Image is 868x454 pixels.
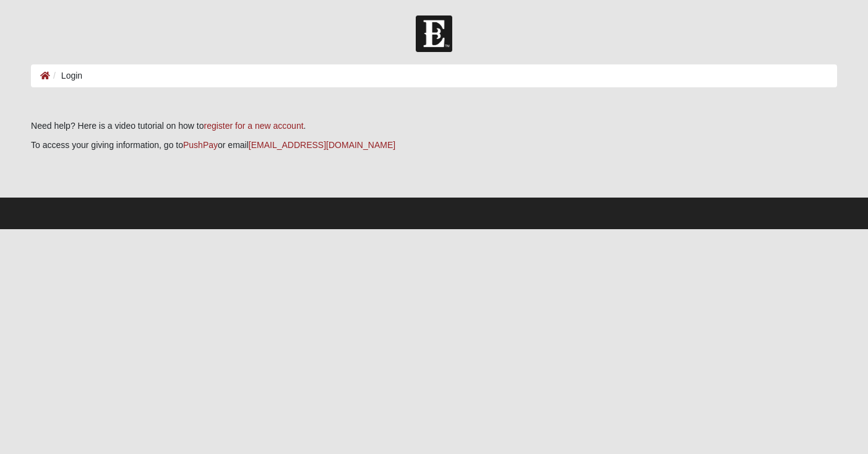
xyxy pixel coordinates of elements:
[31,139,837,152] p: To access your giving information, go to or email
[50,69,82,82] li: Login
[204,121,303,131] a: register for a new account
[183,140,218,150] a: PushPay
[416,15,452,52] img: Church of Eleven22 Logo
[31,120,837,133] p: Need help? Here is a video tutorial on how to .
[249,140,395,150] a: [EMAIL_ADDRESS][DOMAIN_NAME]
